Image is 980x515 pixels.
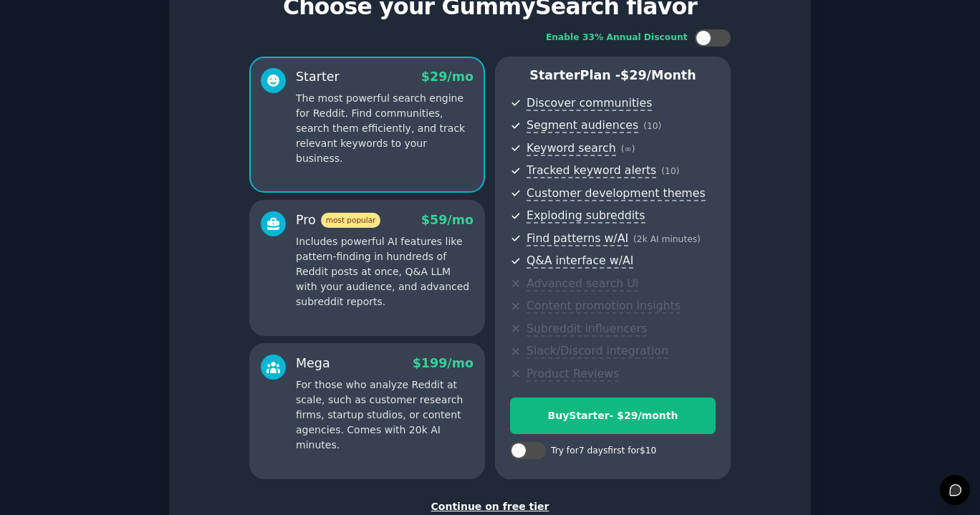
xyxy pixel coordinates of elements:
span: ( 2k AI minutes ) [633,234,701,244]
p: Includes powerful AI features like pattern-finding in hundreds of Reddit posts at once, Q&A LLM w... [296,234,474,309]
span: $ 29 /month [620,68,696,82]
span: Segment audiences [527,118,638,133]
span: most popular [321,213,381,228]
span: Discover communities [527,96,652,111]
span: $ 29 /mo [421,69,474,84]
span: Subreddit influencers [527,322,647,337]
span: ( 10 ) [661,166,679,176]
span: $ 59 /mo [421,213,474,227]
button: BuyStarter- $29/month [510,398,716,434]
span: Keyword search [527,141,616,156]
span: ( ∞ ) [621,144,635,154]
span: Exploding subreddits [527,208,645,223]
span: ( 10 ) [643,121,661,131]
div: Enable 33% Annual Discount [546,32,688,44]
span: Product Reviews [527,367,619,382]
p: For those who analyze Reddit at scale, such as customer research firms, startup studios, or conte... [296,377,474,453]
span: Content promotion insights [527,299,681,314]
span: Find patterns w/AI [527,231,628,246]
span: Customer development themes [527,186,706,201]
p: The most powerful search engine for Reddit. Find communities, search them efficiently, and track ... [296,91,474,166]
div: Pro [296,211,380,229]
span: $ 199 /mo [413,356,474,370]
div: Buy Starter - $ 29 /month [511,408,715,423]
span: Advanced search UI [527,276,638,292]
div: Starter [296,68,340,86]
div: Mega [296,355,330,372]
span: Slack/Discord integration [527,344,668,359]
div: Continue on free tier [184,499,796,514]
span: Q&A interface w/AI [527,254,633,269]
span: Tracked keyword alerts [527,163,656,178]
div: Try for 7 days first for $10 [551,445,656,458]
p: Starter Plan - [510,67,716,85]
